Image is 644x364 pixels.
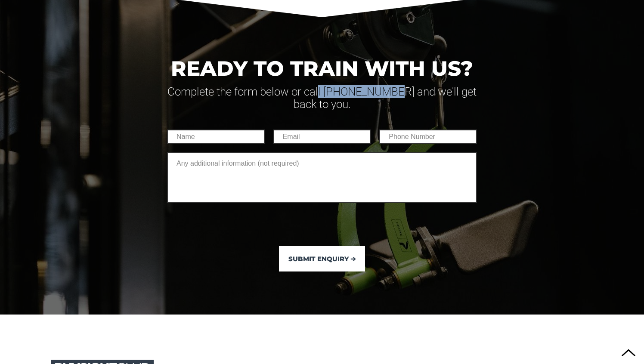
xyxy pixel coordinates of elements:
[288,256,356,262] span: Submit Enquiry ➔
[379,130,477,144] input: Only numbers and phone characters (#, -, *, etc) are accepted.
[273,130,371,144] input: Email
[167,86,477,110] h5: Complete the form below or call [PHONE_NUMBER] and we'll get back to you.
[167,130,265,144] input: Name
[279,246,365,271] button: Submit Enquiry ➔
[167,53,477,83] h1: READY TO TRAIN WITH US?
